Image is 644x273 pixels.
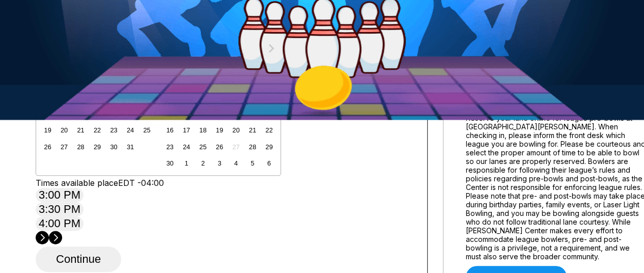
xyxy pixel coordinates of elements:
[74,140,88,154] div: Choose Tuesday, October 28th, 2025
[213,140,227,154] div: Choose Wednesday, November 26th, 2025
[213,156,227,170] div: Choose Wednesday, December 3rd, 2025
[229,140,243,154] div: Not available Thursday, November 27th, 2025
[229,123,243,137] div: Choose Thursday, November 20th, 2025
[229,156,243,170] div: Choose Thursday, December 4th, 2025
[74,123,88,137] div: Choose Tuesday, October 21st, 2025
[213,123,227,137] div: Choose Wednesday, November 19th, 2025
[262,123,276,137] div: Choose Saturday, November 22nd, 2025
[123,123,137,137] div: Choose Friday, October 24th, 2025
[90,140,104,154] div: Choose Wednesday, October 29th, 2025
[36,202,83,216] button: 3:30 PM
[262,156,276,170] div: Choose Saturday, December 6th, 2025
[140,123,154,137] div: Choose Saturday, October 25th, 2025
[107,123,121,137] div: Choose Thursday, October 23rd, 2025
[41,123,54,137] div: Choose Sunday, October 19th, 2025
[118,178,164,188] span: EDT -04:00
[263,40,279,57] button: Next Month
[163,156,177,170] div: Choose Sunday, November 30th, 2025
[196,123,210,137] div: Choose Tuesday, November 18th, 2025
[41,140,54,154] div: Choose Sunday, October 26th, 2025
[36,247,121,272] button: Continue
[262,140,276,154] div: Choose Saturday, November 29th, 2025
[245,156,259,170] div: Choose Friday, December 5th, 2025
[36,188,83,202] button: 3:00 PM
[196,140,210,154] div: Choose Tuesday, November 25th, 2025
[245,123,259,137] div: Choose Friday, November 21st, 2025
[58,123,71,137] div: Choose Monday, October 20th, 2025
[163,140,177,154] div: Choose Sunday, November 23rd, 2025
[36,216,83,231] button: 4:00 PM
[180,140,193,154] div: Choose Monday, November 24th, 2025
[196,156,210,170] div: Choose Tuesday, December 2nd, 2025
[163,123,177,137] div: Choose Sunday, November 16th, 2025
[107,140,121,154] div: Choose Thursday, October 30th, 2025
[245,140,259,154] div: Choose Friday, November 28th, 2025
[161,72,277,172] div: month 2025-11
[90,123,104,137] div: Choose Wednesday, October 22nd, 2025
[58,140,71,154] div: Choose Monday, October 27th, 2025
[123,140,137,154] div: Choose Friday, October 31st, 2025
[180,123,193,137] div: Choose Monday, November 17th, 2025
[180,156,193,170] div: Choose Monday, December 1st, 2025
[36,178,118,188] span: Times available place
